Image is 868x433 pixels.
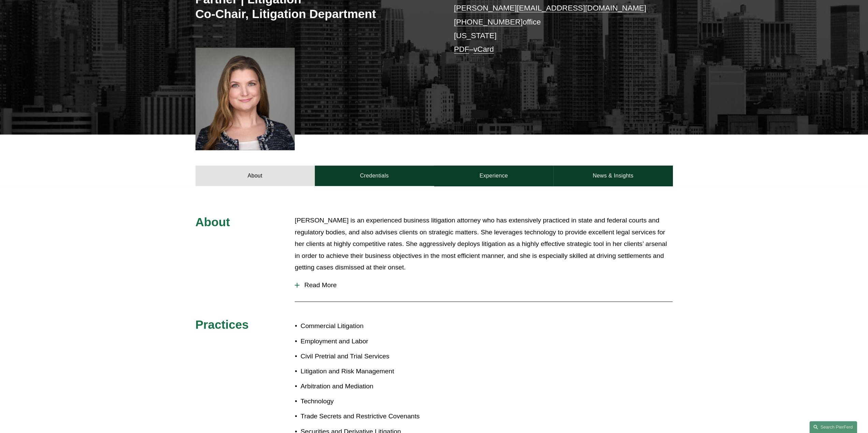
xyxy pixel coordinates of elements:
[473,45,494,53] a: vCard
[195,318,249,331] span: Practices
[195,215,230,229] span: About
[299,281,673,289] span: Read More
[809,421,857,433] a: Search this site
[454,45,469,53] a: PDF
[300,351,434,362] p: Civil Pretrial and Trial Services
[195,166,315,186] a: About
[295,215,673,274] p: [PERSON_NAME] is an experienced business litigation attorney who has extensively practiced in sta...
[300,320,434,332] p: Commercial Litigation
[434,166,554,186] a: Experience
[300,366,434,377] p: Litigation and Risk Management
[300,336,434,347] p: Employment and Labor
[454,18,523,26] a: [PHONE_NUMBER]
[315,166,434,186] a: Credentials
[300,381,434,392] p: Arbitration and Mediation
[300,396,434,407] p: Technology
[454,1,653,56] p: office [US_STATE] –
[300,411,434,422] p: Trade Secrets and Restrictive Covenants
[553,166,673,186] a: News & Insights
[454,4,646,12] a: [PERSON_NAME][EMAIL_ADDRESS][DOMAIN_NAME]
[295,276,673,294] button: Read More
